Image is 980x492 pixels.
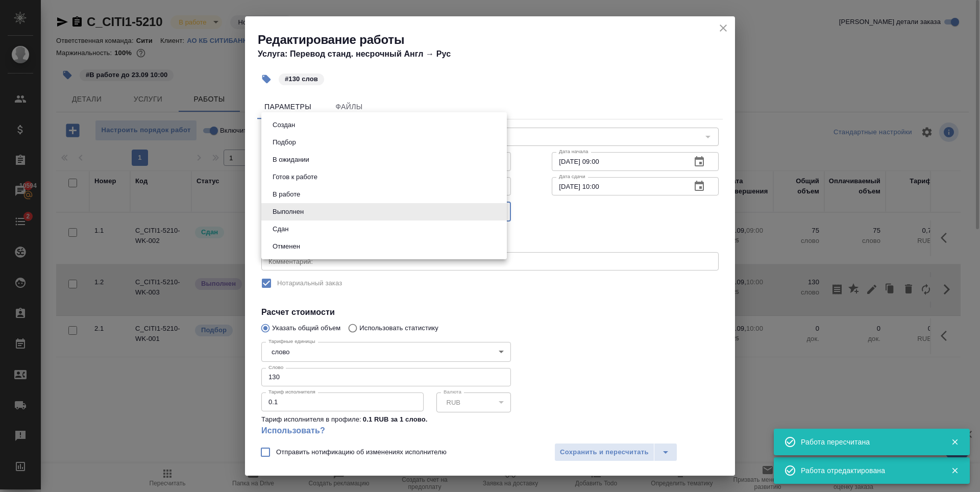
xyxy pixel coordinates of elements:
[269,189,303,200] button: В работе
[269,206,307,217] button: Выполнен
[269,171,321,183] button: Готов к работе
[944,437,965,447] button: Закрыть
[269,137,299,148] button: Подбор
[269,154,312,165] button: В ожидании
[944,466,965,475] button: Закрыть
[269,224,291,235] button: Сдан
[269,119,298,131] button: Создан
[269,241,303,252] button: Отменен
[801,437,936,447] div: Работа пересчитана
[801,465,936,476] div: Работа отредактирована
